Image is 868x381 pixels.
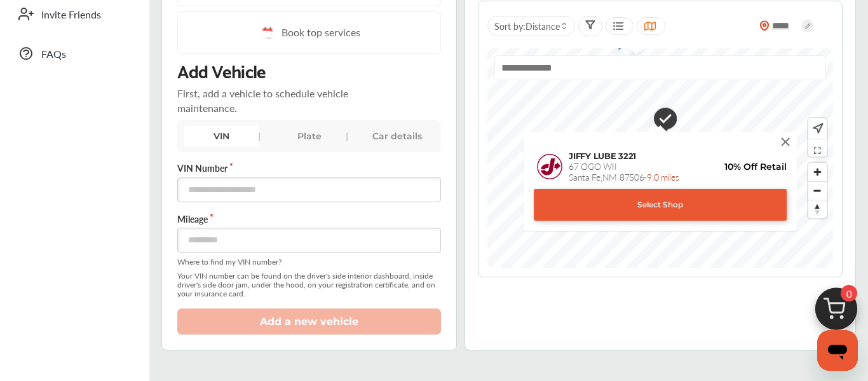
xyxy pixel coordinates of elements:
span: 10% Off Retail [710,160,787,173]
button: Zoom in [808,163,827,181]
span: Sort by : [494,20,560,32]
span: 9.0 miles [647,170,679,183]
span: Santa Fe , NM 87506 - [569,170,679,183]
button: Zoom out [808,181,827,200]
span: 0 [841,285,857,301]
span: Your VIN number can be found on the driver's side interior dashboard, inside driver's side door j... [177,272,441,298]
a: FAQs [11,37,137,70]
img: cart_icon.3d0951e8.svg [806,282,867,343]
canvas: Map [487,48,833,268]
label: VIN Number [177,162,441,174]
a: Book top services [177,11,441,54]
img: recenter.ce011a49.svg [810,121,824,135]
div: Car details [360,126,435,146]
span: Distance [526,20,560,32]
p: First, add a vehicle to schedule vehicle maintenance. [177,86,362,115]
div: Select Shop [534,189,787,221]
span: FAQs [41,46,130,61]
div: Map marker [638,94,682,143]
span: Invite Friends [41,7,130,22]
span: 67 OGO WII [569,160,616,172]
img: close-icon.bf49430b.svg [778,135,792,149]
div: Plate [272,126,347,146]
span: JIFFY LUBE 3221 [569,151,636,161]
img: check-icon.521c8815.svg [644,100,677,139]
img: location_vector_orange.38f05af8.svg [759,20,770,31]
button: Reset bearing to north [808,200,827,218]
span: Where to find my VIN number? [177,258,441,267]
iframe: Button to launch messaging window [817,330,858,371]
img: cal_icon.0803b883.svg [259,25,275,41]
p: Add Vehicle [177,59,266,81]
img: logo-jiffylube.png [537,154,562,179]
label: Mileage [177,212,441,225]
span: Book top services [281,25,360,41]
div: VIN [184,126,259,146]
